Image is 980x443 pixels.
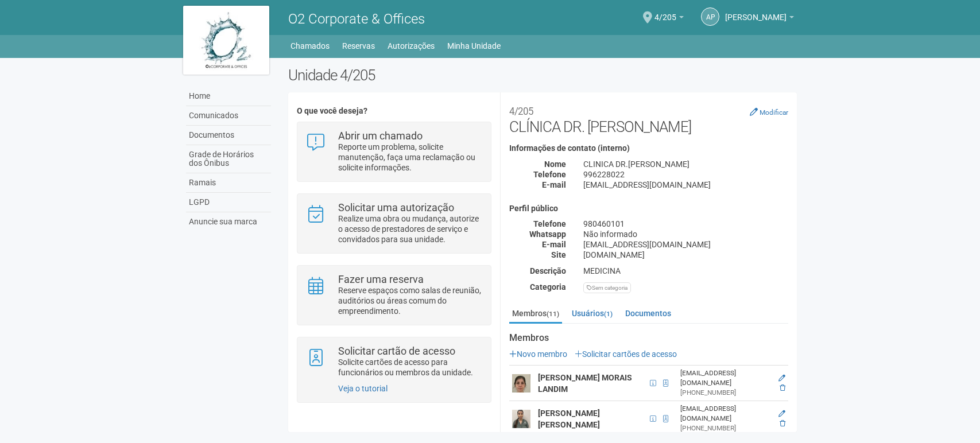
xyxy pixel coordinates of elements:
a: Home [186,87,271,106]
a: Grade de Horários dos Ônibus [186,145,271,173]
a: Novo membro [509,349,567,359]
img: user.png [512,374,530,393]
strong: Nome [544,160,566,169]
small: 4/205 [509,106,533,117]
a: Membros(11) [509,305,562,324]
strong: Abrir um chamado [338,130,423,142]
small: (11) [547,310,559,318]
div: [PHONE_NUMBER] [680,423,770,433]
a: Veja o tutorial [338,384,388,393]
div: [EMAIL_ADDRESS][DOMAIN_NAME] [680,404,770,423]
img: logo.jpg [183,6,269,75]
div: [EMAIL_ADDRESS][DOMAIN_NAME] [575,239,797,250]
a: LGPD [186,193,271,212]
a: Solicitar cartão de acesso Solicite cartões de acesso para funcionários ou membros da unidade. [306,346,482,378]
strong: Fazer uma reserva [338,273,424,285]
h4: O que você deseja? [297,107,491,115]
a: Minha Unidade [447,38,501,54]
p: Realize uma obra ou mudança, autorize o acesso de prestadores de serviço e convidados para sua un... [338,213,482,244]
strong: Categoria [530,282,566,292]
div: [EMAIL_ADDRESS][DOMAIN_NAME] [680,368,770,388]
div: [EMAIL_ADDRESS][DOMAIN_NAME] [575,180,797,190]
h2: Unidade 4/205 [288,67,797,84]
strong: E-mail [542,240,566,249]
a: Ramais [186,173,271,193]
strong: [PERSON_NAME] MORAIS LANDIM [538,373,632,394]
a: [PERSON_NAME] [725,14,794,24]
a: Usuários(1) [569,305,615,322]
strong: Solicitar uma autorização [338,201,454,213]
div: [DOMAIN_NAME] [575,250,797,260]
a: Fazer uma reserva Reserve espaços como salas de reunião, auditórios ou áreas comum do empreendime... [306,274,482,316]
a: 4/205 [654,14,684,24]
span: Amanda P Morais Landim [725,2,787,22]
strong: Descrição [530,266,566,275]
a: Solicitar cartões de acesso [575,349,677,359]
a: Solicitar uma autorização Realize uma obra ou mudança, autorize o acesso de prestadores de serviç... [306,203,482,244]
div: Sem categoria [583,282,631,293]
div: Não informado [575,229,797,239]
strong: Membros [509,333,788,343]
small: (1) [604,310,613,318]
strong: [PERSON_NAME] [PERSON_NAME] [538,409,600,429]
a: Excluir membro [780,384,785,392]
a: Abrir um chamado Reporte um problema, solicite manutenção, faça uma reclamação ou solicite inform... [306,131,482,173]
div: CLINICA DR.[PERSON_NAME] [575,159,797,169]
span: 4/205 [654,2,676,22]
strong: Solicitar cartão de acesso [338,345,455,357]
a: Modificar [750,107,788,116]
a: Documentos [186,126,271,145]
small: Modificar [760,108,788,116]
strong: Telefone [533,219,566,228]
strong: Site [551,250,566,259]
a: Documentos [622,305,674,322]
a: Chamados [290,38,330,54]
div: 980460101 [575,219,797,229]
strong: Telefone [533,170,566,179]
p: Reporte um problema, solicite manutenção, faça uma reclamação ou solicite informações. [338,142,482,173]
strong: E-mail [542,180,566,189]
a: Anuncie sua marca [186,212,271,231]
a: Editar membro [778,410,785,418]
a: Comunicados [186,106,271,126]
a: Editar membro [778,374,785,382]
div: 996228022 [575,169,797,180]
span: O2 Corporate & Offices [288,11,425,27]
strong: Whatsapp [529,230,566,239]
a: Autorizações [388,38,435,54]
p: Solicite cartões de acesso para funcionários ou membros da unidade. [338,357,482,378]
img: user.png [512,410,530,428]
h2: CLÍNICA DR. [PERSON_NAME] [509,101,788,135]
a: Reservas [342,38,375,54]
a: AP [701,7,719,26]
div: [PHONE_NUMBER] [680,388,770,398]
h4: Informações de contato (interno) [509,144,788,153]
h4: Perfil público [509,204,788,213]
div: MEDICINA [575,266,797,276]
p: Reserve espaços como salas de reunião, auditórios ou áreas comum do empreendimento. [338,285,482,316]
a: Excluir membro [780,419,785,428]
